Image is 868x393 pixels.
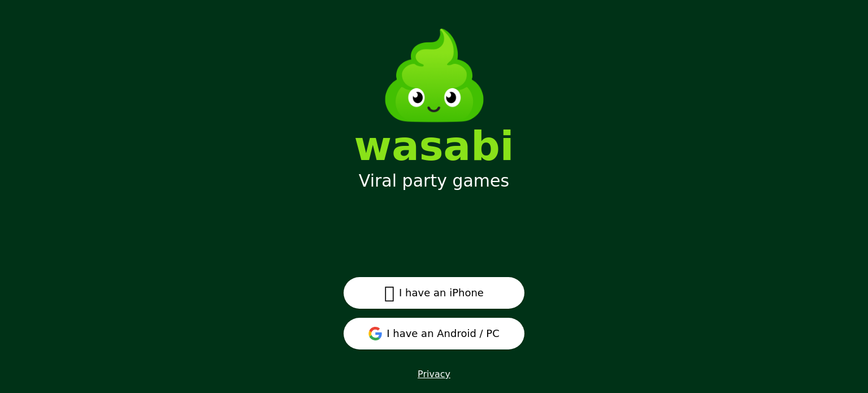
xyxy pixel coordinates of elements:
a: Privacy [418,369,450,379]
button: I have an iPhone [344,277,524,309]
div: Viral party games [359,171,509,191]
div: wasabi [354,126,514,166]
button: I have an Android / PC [344,318,524,349]
span:  [384,283,394,303]
img: Wasabi Mascot [371,12,498,139]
